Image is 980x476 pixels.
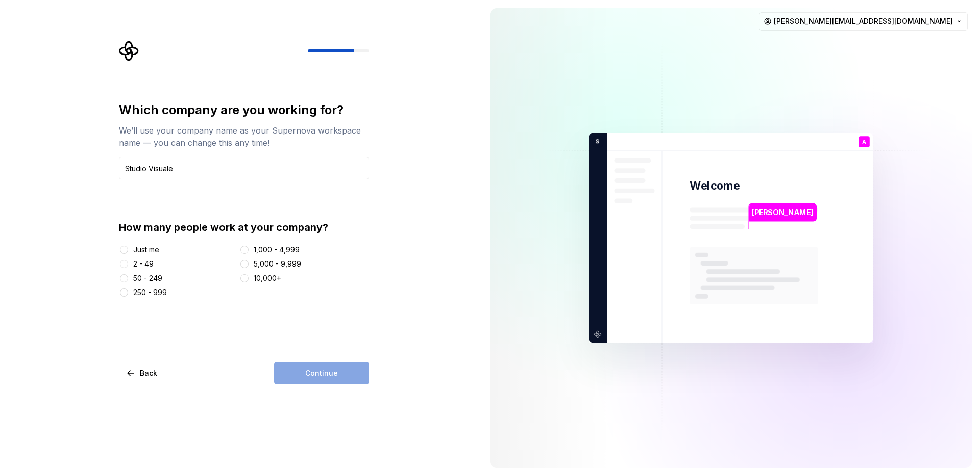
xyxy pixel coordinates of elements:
button: Back [119,362,166,384]
p: A [862,139,866,145]
p: S [592,137,599,146]
div: How many people work at your company? [119,220,369,234]
div: 5,000 - 9,999 [254,259,301,269]
button: [PERSON_NAME][EMAIL_ADDRESS][DOMAIN_NAME] [759,12,968,31]
span: Back [140,368,157,378]
div: 10,000+ [254,273,281,283]
svg: Supernova Logo [119,41,139,61]
div: Just me [133,245,159,255]
p: Welcome [690,178,740,193]
div: Which company are you working for? [119,102,369,118]
input: Company name [119,157,369,179]
div: We’ll use your company name as your Supernova workspace name — you can change this any time! [119,124,369,149]
div: 50 - 249 [133,273,162,283]
div: 2 - 49 [133,259,154,269]
p: [PERSON_NAME] [752,207,813,218]
div: 1,000 - 4,999 [254,245,300,255]
div: 250 - 999 [133,287,167,298]
span: [PERSON_NAME][EMAIL_ADDRESS][DOMAIN_NAME] [774,16,953,27]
